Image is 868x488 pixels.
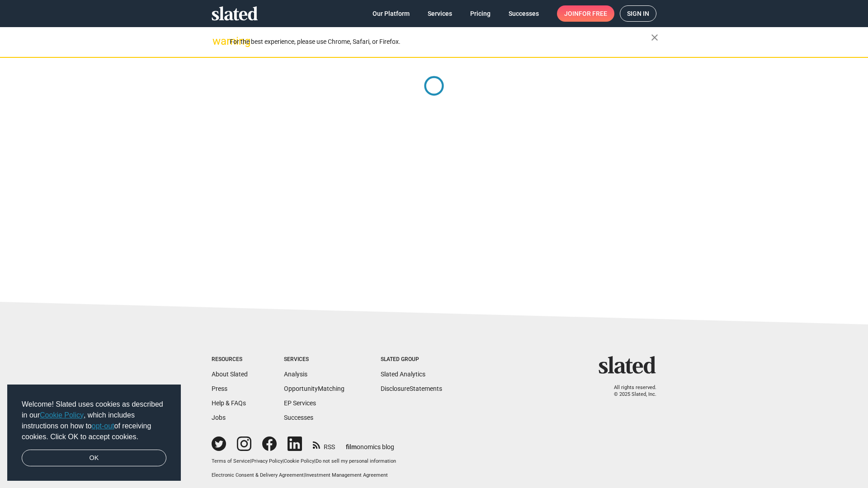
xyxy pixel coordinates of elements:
[381,356,442,363] div: Slated Group
[428,5,452,22] span: Services
[212,36,223,47] mat-icon: warning
[250,458,251,464] span: |
[604,385,656,398] p: All rights reserved. © 2025 Slated, Inc.
[365,5,417,22] a: Our Platform
[346,436,394,451] a: filmonomics blog
[420,5,459,22] a: Services
[373,5,410,22] span: Our Platform
[92,422,114,430] a: opt-out
[284,399,316,407] a: EP Services
[620,5,656,22] a: Sign in
[284,414,313,421] a: Successes
[212,399,246,407] a: Help & FAQs
[305,472,388,478] a: Investment Management Agreement
[316,458,396,465] button: Do not sell my personal information
[212,472,304,478] a: Electronic Consent & Delivery Agreement
[579,5,607,22] span: for free
[22,399,166,442] span: Welcome! Slated uses cookies as described in our , which includes instructions on how to of recei...
[557,5,614,22] a: Joinfor free
[212,371,248,378] a: About Slated
[627,6,649,21] span: Sign in
[7,385,181,481] div: cookieconsent
[509,5,539,22] span: Successes
[381,371,425,378] a: Slated Analytics
[22,450,166,467] a: dismiss cookie message
[212,356,248,363] div: Resources
[346,443,357,450] span: film
[501,5,546,22] a: Successes
[564,5,607,22] span: Join
[212,458,250,464] a: Terms of Service
[304,472,305,478] span: |
[470,5,491,22] span: Pricing
[313,437,335,451] a: RSS
[649,32,660,43] mat-icon: close
[381,385,442,392] a: DisclosureStatements
[284,458,314,464] a: Cookie Policy
[284,371,307,378] a: Analysis
[284,385,344,392] a: OpportunityMatching
[212,385,227,392] a: Press
[40,411,84,419] a: Cookie Policy
[212,414,226,421] a: Jobs
[251,458,283,464] a: Privacy Policy
[283,458,284,464] span: |
[284,356,344,363] div: Services
[463,5,498,22] a: Pricing
[230,36,651,48] div: For the best experience, please use Chrome, Safari, or Firefox.
[314,458,316,464] span: |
